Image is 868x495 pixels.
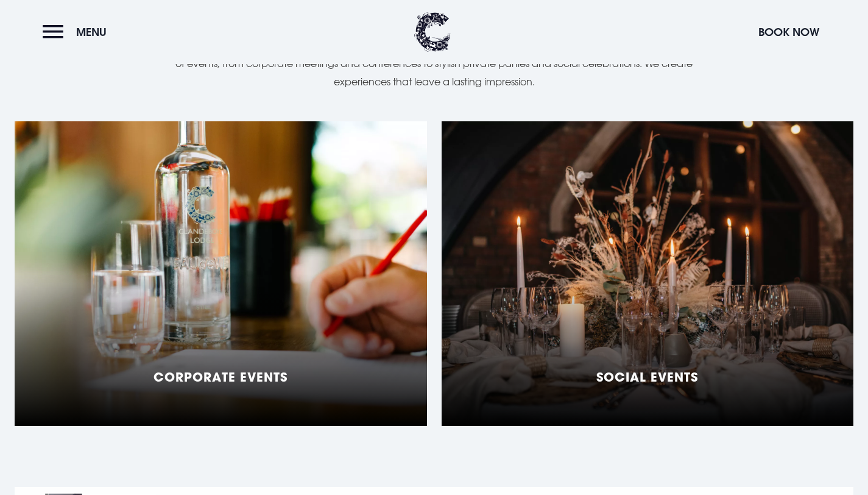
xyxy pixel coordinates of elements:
[752,19,825,45] button: Book Now
[76,25,107,39] span: Menu
[15,121,427,426] a: Corporate Events
[596,369,698,384] h5: Social Events
[414,12,451,52] img: Clandeboye Lodge
[442,121,854,426] a: Social Events
[43,19,113,45] button: Menu
[153,369,288,384] h5: Corporate Events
